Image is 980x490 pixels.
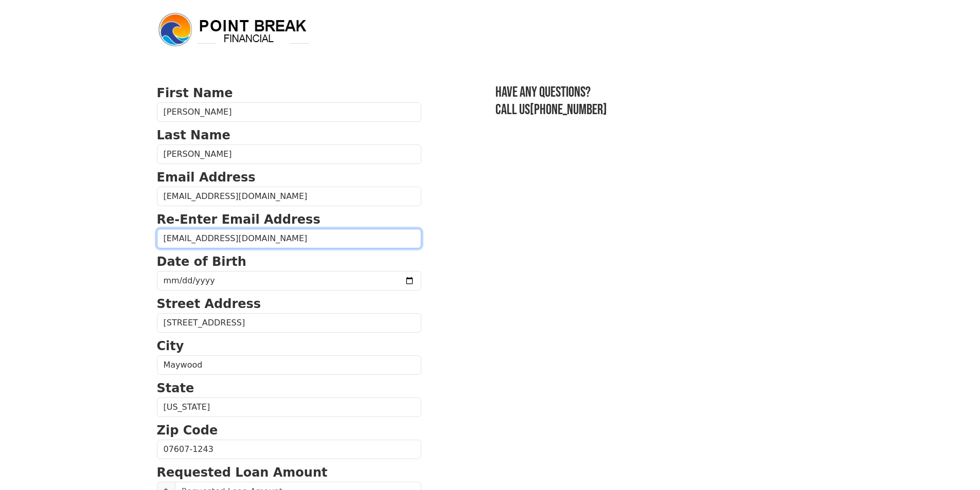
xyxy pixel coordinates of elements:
[157,339,184,353] strong: City
[157,381,194,395] strong: State
[157,423,218,438] strong: Zip Code
[157,255,246,269] strong: Date of Birth
[157,86,233,100] strong: First Name
[495,84,824,101] h3: Have any questions?
[157,102,421,122] input: First Name
[157,128,230,142] strong: Last Name
[157,297,261,311] strong: Street Address
[157,11,311,48] img: logo.png
[157,170,256,185] strong: Email Address
[157,212,320,227] strong: Re-Enter Email Address
[157,187,421,206] input: Email Address
[495,101,824,119] h3: Call us
[157,355,421,375] input: City
[157,313,421,333] input: Street Address
[157,440,421,459] input: Zip Code
[157,144,421,164] input: Last Name
[157,229,421,248] input: Re-Enter Email Address
[530,101,607,118] a: [PHONE_NUMBER]
[157,465,328,480] strong: Requested Loan Amount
